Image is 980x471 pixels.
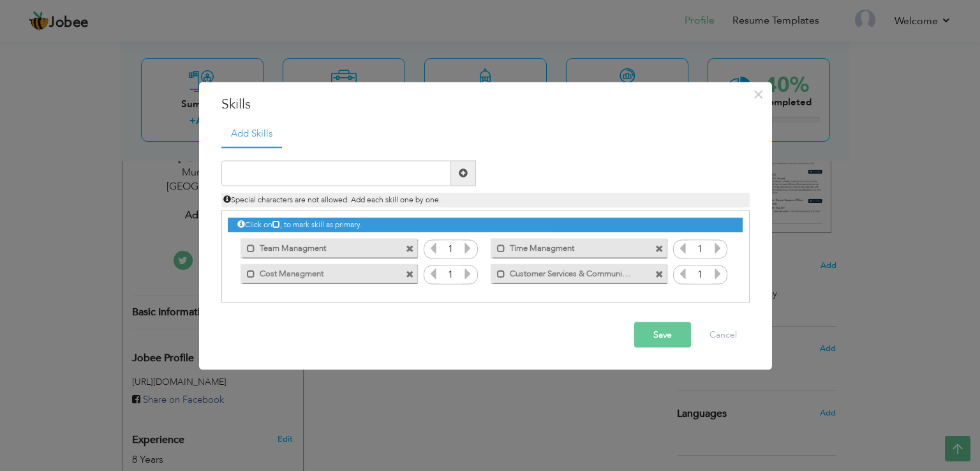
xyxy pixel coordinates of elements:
a: Add Skills [221,121,282,149]
label: Time Managment [505,239,634,255]
button: Cancel [697,322,750,347]
label: Customer Services & Communication [505,264,634,280]
div: Click on , to mark skill as primary. [228,218,742,232]
h3: Skills [221,95,750,114]
label: Cost Managment [255,264,384,280]
button: Close [748,84,769,105]
button: Save [634,322,691,347]
span: × [753,83,764,106]
label: Team Managment [255,239,384,255]
span: Special characters are not allowed. Add each skill one by one. [223,194,441,204]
